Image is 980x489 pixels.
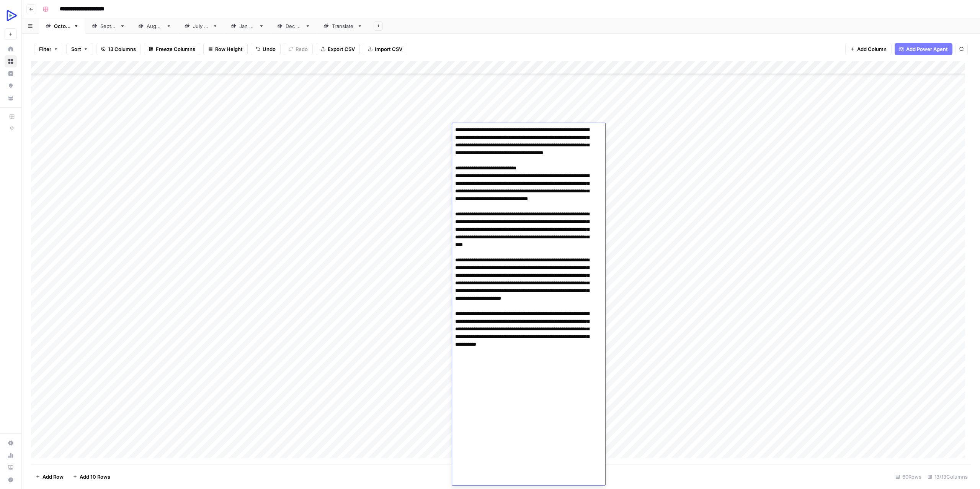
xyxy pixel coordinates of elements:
a: [DATE] [224,18,271,34]
span: Freeze Columns [156,45,195,53]
img: OpenReplay Logo [5,9,18,23]
span: Import CSV [375,45,402,53]
span: Add Power Agent [906,45,948,53]
button: Import CSV [363,43,407,55]
button: Add Power Agent [895,43,952,55]
div: [DATE] [193,22,209,30]
span: Row Height [215,45,243,53]
a: Insights [5,67,17,80]
a: [DATE] [85,18,132,34]
span: Add Column [857,45,887,53]
button: 13 Columns [96,43,141,55]
a: [DATE] [132,18,178,34]
button: Workspace: OpenReplay [5,6,17,25]
div: [DATE] [100,22,117,30]
span: Undo [263,45,276,53]
div: [DATE] [54,22,70,30]
span: Add 10 Rows [80,473,110,481]
a: Opportunities [5,80,17,92]
button: Add Column [845,43,892,55]
button: Undo [251,43,281,55]
div: Translate [332,22,354,30]
a: Translate [317,18,369,34]
button: Add 10 Rows [68,471,115,483]
button: Add Row [31,471,68,483]
button: Row Height [203,43,248,55]
div: [DATE] [147,22,163,30]
span: Redo [296,45,308,53]
div: 13/13 Columns [924,471,971,483]
div: [DATE] [239,22,256,30]
a: Home [5,43,17,55]
a: [DATE] [178,18,224,34]
span: Export CSV [328,45,355,53]
button: Help + Support [5,474,17,486]
button: Export CSV [316,43,360,55]
a: Settings [5,437,17,449]
span: Add Row [42,473,64,481]
span: 13 Columns [108,45,136,53]
div: [DATE] [286,22,302,30]
a: Learning Hub [5,461,17,474]
a: Usage [5,449,17,461]
button: Filter [34,43,63,55]
a: [DATE] [271,18,317,34]
button: Sort [66,43,93,55]
button: Freeze Columns [144,43,200,55]
a: Browse [5,55,17,67]
span: Sort [71,45,81,53]
button: Redo [284,43,313,55]
span: Filter [39,45,51,53]
div: 60 Rows [892,471,924,483]
a: Your Data [5,92,17,104]
a: [DATE] [39,18,85,34]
